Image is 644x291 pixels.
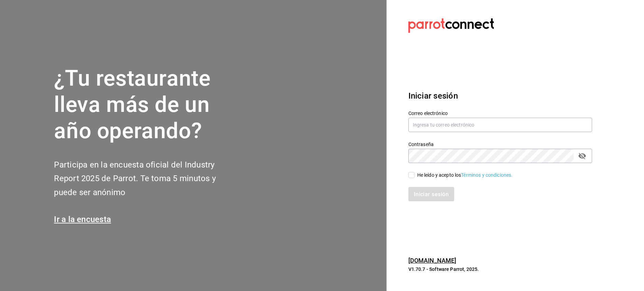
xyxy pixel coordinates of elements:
[408,257,457,264] a: [DOMAIN_NAME]
[461,172,513,178] a: Términos y condiciones.
[408,266,479,272] font: V1.70.7 - Software Parrot, 2025.
[408,111,448,116] font: Correo electrónico
[576,150,588,162] button: campo de contraseña
[54,66,210,144] font: ¿Tu restaurante lleva más de un año operando?
[408,118,592,132] input: Ingresa tu correo electrónico
[408,142,434,147] font: Contraseña
[417,172,461,178] font: He leído y acepto los
[54,215,111,224] a: Ir a la encuesta
[54,160,215,198] font: Participa en la encuesta oficial del Industry Report 2025 de Parrot. Te toma 5 minutos y puede se...
[408,91,458,101] font: Iniciar sesión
